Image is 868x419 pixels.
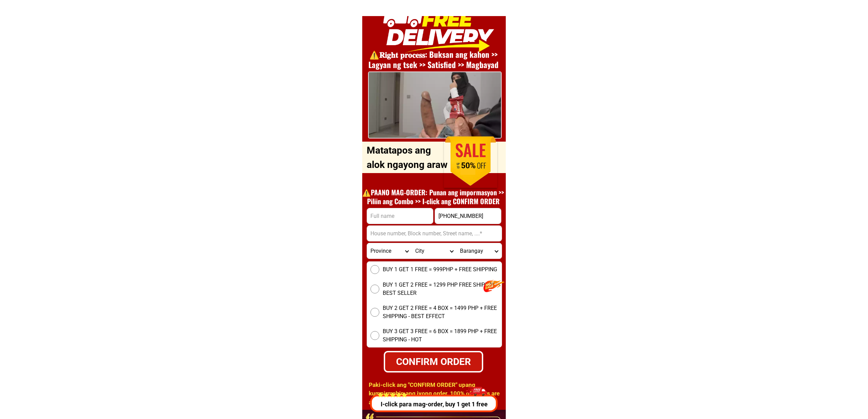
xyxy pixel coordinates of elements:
input: BUY 2 GET 2 FREE = 4 BOX = 1499 PHP + FREE SHIPPING - BEST EFFECT [370,308,379,317]
input: BUY 1 GET 2 FREE = 1299 PHP FREE SHIPPING - BEST SELLER [370,285,379,293]
h1: ⚠️️PAANO MAG-ORDER: Punan ang impormasyon >> Piliin ang Combo >> I-click ang CONFIRM ORDER [359,188,508,206]
select: Select province [367,243,412,259]
input: BUY 1 GET 1 FREE = 999PHP + FREE SHIPPING [370,265,379,274]
h1: ⚠️️𝐑𝐢𝐠𝐡𝐭 𝐩𝐫𝐨𝐜𝐞𝐬𝐬: Buksan ang kahon >> Lagyan ng tsek >> Satisfied >> Magbayad [359,50,508,70]
span: BUY 2 GET 2 FREE = 4 BOX = 1499 PHP + FREE SHIPPING - BEST EFFECT [383,304,502,320]
input: Input full_name [367,208,433,224]
select: Select district [412,243,457,259]
p: I-click para mag-order, buy 1 get 1 free [368,400,500,409]
h1: 50% [451,161,486,171]
input: Input phone_number [435,208,501,224]
span: BUY 1 GET 2 FREE = 1299 PHP FREE SHIPPING - BEST SELLER [383,281,502,297]
h1: ORDER DITO [386,138,494,168]
div: CONFIRM ORDER [383,354,483,369]
span: BUY 3 GET 3 FREE = 6 BOX = 1899 PHP + FREE SHIPPING - HOT [383,327,502,344]
select: Select commune [457,243,501,259]
span: BUY 1 GET 1 FREE = 999PHP + FREE SHIPPING [383,265,497,274]
h1: Paki-click ang "CONFIRM ORDER" upang kumpirmahin ang iyong order. 100% of orders are anonymous an... [369,381,504,416]
input: BUY 3 GET 3 FREE = 6 BOX = 1899 PHP + FREE SHIPPING - HOT [370,331,379,340]
input: Input address [367,226,502,241]
p: Matatapos ang alok ngayong araw [367,143,451,172]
